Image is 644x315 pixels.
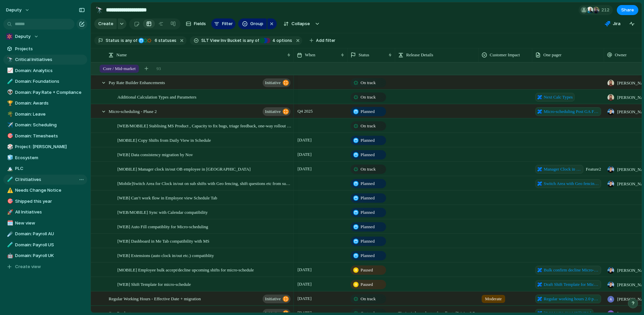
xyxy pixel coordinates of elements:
[485,296,502,302] span: Moderate
[535,266,601,274] a: Bulk confirm decline Micro-schedule via Mobile
[296,295,313,303] span: [DATE]
[15,252,85,259] span: Domain: Payroll UK
[265,294,281,304] span: initiative
[3,218,87,228] a: 🗓️New view
[15,187,85,194] span: Needs Change Notice
[15,198,85,205] span: Shipped this year
[535,280,601,289] a: Draft Shift Template for Micro-schedule
[3,55,87,65] a: 🔭Critical Initiatives
[7,187,12,194] div: ⚠️
[361,166,376,173] span: On track
[361,296,376,302] span: On track
[279,18,313,29] button: Collapse
[3,76,87,86] a: 🧪Domain: Foundations
[3,164,87,174] a: 🏔️PLC
[361,123,376,129] span: On track
[535,295,601,303] a: Regular working hours 2.0 pre-migration improvements
[359,52,369,58] span: Status
[544,94,573,101] span: Next Calc Types
[291,20,310,27] span: Collapse
[156,65,161,72] span: 93
[3,262,87,272] button: Create view
[361,224,375,230] span: Planned
[3,153,87,163] a: 🧊Ecosystem
[117,194,217,201] span: [WEB] Can’t work flow in Employee view Schedule Tab
[6,7,21,13] span: deputy
[15,56,85,63] span: Critical Initiatives
[6,67,13,74] button: 📈
[15,67,85,74] span: Domain: Analytics
[6,176,13,183] button: 🧪
[6,187,13,194] button: ⚠️
[535,107,601,116] a: Micro-scheduling Post GA Feature Development List
[7,154,12,162] div: 🧊
[296,136,313,144] span: [DATE]
[543,52,561,58] span: One pager
[296,107,314,115] span: Q4 2025
[6,198,13,205] button: 🎯
[601,7,611,13] span: 212
[617,5,638,15] button: Share
[361,94,376,101] span: On track
[6,100,13,107] button: 🏆
[544,267,599,273] span: Bulk confirm decline Micro-schedule via Mobile
[15,89,85,96] span: Domain: Pay Rate + Compliance
[3,196,87,206] a: 🎯Shipped this year
[7,230,12,238] div: ☄️
[3,229,87,239] a: ☄️Domain: Payroll AU
[3,44,87,54] a: Projects
[96,5,103,14] div: 🔭
[535,179,601,188] a: Switch Area with Geo fencing and Shift questions for Micro-scheduling clock in out?force_transiti...
[211,18,235,29] button: Filter
[3,120,87,130] div: ✈️Domain: Scheduling
[3,31,87,42] button: Deputy
[265,107,281,116] span: initiative
[6,154,13,161] button: 🧊
[7,110,12,118] div: 🌴
[3,175,87,185] a: 🧪CI Initiatives
[94,5,105,15] button: 🔭
[535,93,575,102] a: Next Calc Types
[7,208,12,216] div: 🚀
[361,180,375,187] span: Planned
[361,79,376,86] span: On track
[117,165,251,173] span: [MOBILE] Manager clock in/out OB employee in [GEOGRAPHIC_DATA]
[124,38,137,44] span: any of
[109,295,201,302] span: Regular Working Hours - Effective Date + migration
[7,67,12,74] div: 📈
[544,296,599,302] span: Regular working hours 2.0 pre-migration improvements
[15,154,85,161] span: Ecosystem
[6,56,13,63] button: 🔭
[3,251,87,261] a: 🤖Domain: Payroll UK
[246,38,259,44] span: any of
[183,18,209,29] button: Fields
[117,150,193,158] span: [WEB] Data consistency migration by Nov
[3,207,87,217] a: 🚀All Initiatives
[117,251,214,259] span: [WEB] Extensions (auto clock in/out etc.) compatiblity
[7,143,12,151] div: 🎲
[238,18,267,29] button: Group
[3,185,87,195] div: ⚠️Needs Change Notice
[270,38,276,43] span: 4
[544,180,599,187] span: Switch Area with Geo fencing and Shift questions for Micro-scheduling clock in out?force_transiti...
[250,20,263,27] span: Group
[15,33,31,40] span: Deputy
[6,231,13,237] button: ☄️
[6,111,13,118] button: 🌴
[98,20,113,27] span: Create
[3,131,87,141] div: 🎯Domain: Timesheets
[3,66,87,76] div: 📈Domain: Analytics
[6,78,13,85] button: 🧪
[7,241,12,249] div: 🧪
[361,267,373,273] span: Paused
[117,237,209,245] span: [WEB] Dashboard in Me Tab compatibility with MS
[361,281,373,288] span: Paused
[6,220,13,227] button: 🗓️
[3,240,87,250] div: 🧪Domain: Payroll US
[615,52,627,58] span: Owner
[3,87,87,98] a: 👽Domain: Pay Rate + Compliance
